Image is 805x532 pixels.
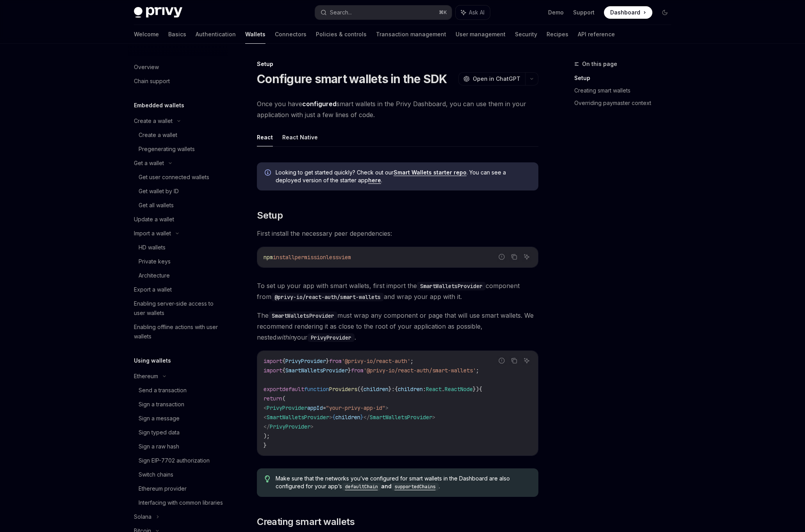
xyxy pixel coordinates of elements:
div: Switch chains [139,470,173,479]
span: PrivyProvider [270,423,310,430]
div: Pregenerating wallets [139,144,195,154]
em: within [276,333,294,341]
h5: Using wallets [134,356,171,365]
div: Get all wallets [139,201,174,210]
span: PrivyProvider [267,404,307,411]
button: Toggle dark mode [659,6,671,19]
span: ; [476,367,479,374]
span: ); [264,432,270,439]
a: Authentication [196,25,236,44]
span: viem [338,254,351,261]
div: Interfacing with common libraries [139,498,223,507]
span: import [264,367,282,374]
span: > [310,423,313,430]
button: Ask AI [456,5,490,20]
a: Send a transaction [128,383,228,397]
span: import [264,358,282,365]
span: < [264,414,267,421]
a: Dashboard [604,6,652,19]
span: Ask AI [469,9,484,16]
svg: Tip [265,475,270,482]
a: Setup [574,72,677,84]
span: PrivyProvider [285,358,326,365]
span: : [392,386,395,393]
a: Enabling server-side access to user wallets [128,297,228,320]
span: SmartWalletsProvider [285,367,348,374]
span: Make sure that the networks you’ve configured for smart wallets in the Dashboard are also configu... [276,475,531,491]
code: @privy-io/react-auth/smart-wallets [271,293,384,301]
a: Sign EIP-7702 authorization [128,454,228,468]
span: default [282,386,304,393]
code: SmartWalletsProvider [417,282,486,290]
a: Export a wallet [128,283,228,297]
span: SmartWalletsProvider [267,414,329,421]
button: Copy the contents from the code block [509,356,519,366]
span: Providers [329,386,357,393]
div: Get a wallet [134,158,164,168]
div: Sign EIP-7702 authorization [139,456,210,465]
a: Get wallet by ID [128,184,228,198]
button: Report incorrect code [497,252,507,262]
button: Ask AI [522,252,532,262]
a: User management [456,25,506,44]
div: Sign a message [139,414,180,423]
code: PrivyProvider [308,333,354,342]
a: Sign a message [128,411,228,425]
span: ReactNode [445,386,473,393]
div: Import a wallet [134,229,171,238]
div: Sign typed data [139,428,180,437]
span: } [264,442,267,449]
span: } [326,358,329,365]
span: "your-privy-app-id" [326,404,385,411]
span: Looking to get started quickly? Check out our . You can see a deployed version of the starter app . [276,169,531,184]
span: Setup [257,209,283,222]
span: Creating smart wallets [257,516,354,528]
span: npm [264,254,273,261]
a: Enabling offline actions with user wallets [128,320,228,343]
button: React [257,128,273,146]
a: Welcome [134,25,159,44]
a: Overriding paymaster context [574,97,677,109]
a: Transaction management [376,25,446,44]
span: } [360,414,363,421]
div: Get user connected wallets [139,173,209,182]
span: Open in ChatGPT [473,75,520,83]
div: Enabling server-side access to user wallets [134,299,223,318]
div: Setup [257,60,538,68]
div: Sign a transaction [139,400,184,409]
a: Sign typed data [128,425,228,439]
a: Pregenerating wallets [128,142,228,156]
button: Report incorrect code [497,356,507,366]
span: = [323,404,326,411]
a: API reference [578,25,615,44]
span: > [329,414,332,421]
span: { [332,414,335,421]
a: Create a wallet [128,128,228,142]
span: : [423,386,426,393]
span: Once you have smart wallets in the Privy Dashboard, you can use them in your application with jus... [257,98,538,120]
span: On this page [582,59,617,69]
span: children [335,414,360,421]
a: Interfacing with common libraries [128,496,228,510]
code: supportedChains [392,483,439,491]
span: } [388,386,392,393]
a: Private keys [128,254,228,269]
span: SmartWalletsProvider [370,414,432,421]
button: Open in ChatGPT [458,72,525,85]
span: { [282,358,285,365]
svg: Info [265,169,272,177]
span: return [264,395,282,402]
span: from [351,367,363,374]
code: SmartWalletsProvider [269,311,337,320]
div: Enabling offline actions with user wallets [134,322,223,341]
span: { [282,367,285,374]
a: Sign a transaction [128,397,228,411]
a: Overview [128,60,228,74]
h1: Configure smart wallets in the SDK [257,72,447,86]
button: Copy the contents from the code block [509,252,519,262]
a: Support [573,9,595,16]
div: Create a wallet [134,116,173,126]
span: from [329,358,342,365]
span: . [442,386,445,393]
div: Search... [330,8,352,17]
